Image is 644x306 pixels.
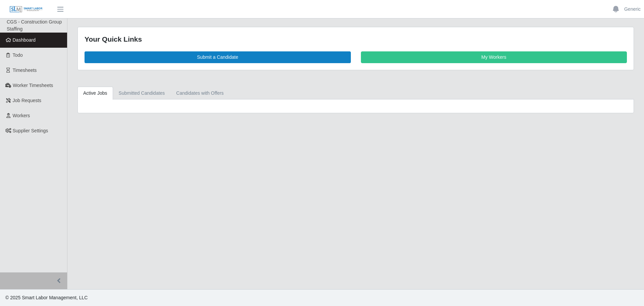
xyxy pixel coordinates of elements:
span: © 2025 Smart Labor Management, LLC [5,295,88,300]
span: Worker Timesheets [13,83,53,88]
span: Dashboard [13,37,36,43]
a: Submit a Candidate [85,51,351,63]
span: CGS - Construction Group Staffing [7,19,62,32]
span: Todo [13,52,23,58]
a: Active Jobs [77,87,113,100]
div: Your Quick Links [85,34,627,45]
a: Generic [624,6,641,13]
span: Supplier Settings [13,128,48,133]
a: My Workers [361,51,627,63]
span: Workers [13,113,30,118]
a: Candidates with Offers [170,87,229,100]
img: SLM Logo [9,6,43,13]
span: Timesheets [13,68,37,73]
a: Submitted Candidates [113,87,171,100]
span: Job Requests [13,98,42,103]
